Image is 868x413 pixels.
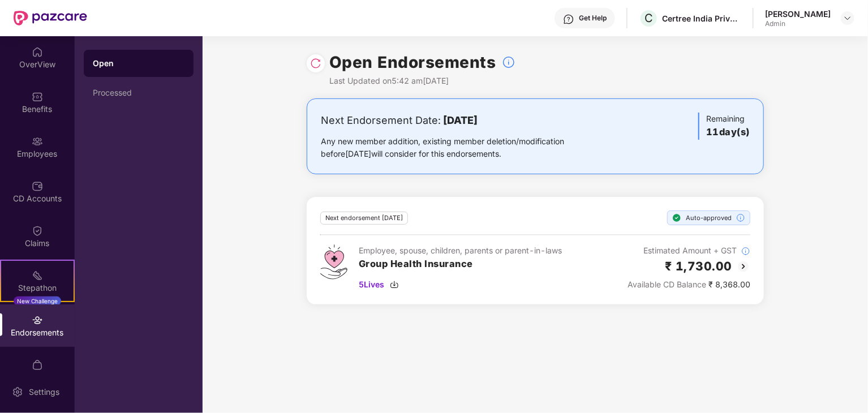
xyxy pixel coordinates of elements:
img: svg+xml;base64,PHN2ZyBpZD0iU3RlcC1Eb25lLTE2eDE2IiB4bWxucz0iaHR0cDovL3d3dy53My5vcmcvMjAwMC9zdmciIH... [672,213,681,222]
div: Admin [765,19,831,28]
img: svg+xml;base64,PHN2ZyBpZD0iQ0RfQWNjb3VudHMiIGRhdGEtbmFtZT0iQ0QgQWNjb3VudHMiIHhtbG5zPSJodHRwOi8vd3... [32,180,43,192]
div: Open [93,58,184,69]
span: 5 Lives [359,278,384,291]
div: Last Updated on 5:42 am[DATE] [329,75,515,87]
img: svg+xml;base64,PHN2ZyBpZD0iQmFjay0yMHgyMCIgeG1sbnM9Imh0dHA6Ly93d3cudzMub3JnLzIwMDAvc3ZnIiB3aWR0aD... [737,260,750,273]
h3: Group Health Insurance [359,257,562,272]
img: svg+xml;base64,PHN2ZyBpZD0iTXlfT3JkZXJzIiBkYXRhLW5hbWU9Ik15IE9yZGVycyIgeG1sbnM9Imh0dHA6Ly93d3cudz... [32,359,43,371]
img: svg+xml;base64,PHN2ZyBpZD0iSGVscC0zMngzMiIgeG1sbnM9Imh0dHA6Ly93d3cudzMub3JnLzIwMDAvc3ZnIiB3aWR0aD... [563,14,574,25]
img: svg+xml;base64,PHN2ZyBpZD0iRW1wbG95ZWVzIiB4bWxucz0iaHR0cDovL3d3dy53My5vcmcvMjAwMC9zdmciIHdpZHRoPS... [32,136,43,147]
span: Available CD Balance [628,279,706,289]
h1: Open Endorsements [329,50,496,75]
img: svg+xml;base64,PHN2ZyBpZD0iSW5mb18tXzMyeDMyIiBkYXRhLW5hbWU9IkluZm8gLSAzMngzMiIgeG1sbnM9Imh0dHA6Ly... [736,213,745,222]
img: svg+xml;base64,PHN2ZyBpZD0iRG93bmxvYWQtMzJ4MzIiIHhtbG5zPSJodHRwOi8vd3d3LnczLm9yZy8yMDAwL3N2ZyIgd2... [390,280,399,289]
img: svg+xml;base64,PHN2ZyBpZD0iSG9tZSIgeG1sbnM9Imh0dHA6Ly93d3cudzMub3JnLzIwMDAvc3ZnIiB3aWR0aD0iMjAiIG... [32,46,43,58]
div: Any new member addition, existing member deletion/modification before [DATE] will consider for th... [321,135,600,160]
img: svg+xml;base64,PHN2ZyBpZD0iQmVuZWZpdHMiIHhtbG5zPSJodHRwOi8vd3d3LnczLm9yZy8yMDAwL3N2ZyIgd2lkdGg9Ij... [32,91,43,102]
div: Next endorsement [DATE] [320,212,408,225]
div: Settings [25,386,63,398]
div: Stepathon [1,282,74,294]
img: svg+xml;base64,PHN2ZyB4bWxucz0iaHR0cDovL3d3dy53My5vcmcvMjAwMC9zdmciIHdpZHRoPSIyMSIgaGVpZ2h0PSIyMC... [32,270,43,281]
div: Auto-approved [667,210,750,225]
img: svg+xml;base64,PHN2ZyBpZD0iRW5kb3JzZW1lbnRzIiB4bWxucz0iaHR0cDovL3d3dy53My5vcmcvMjAwMC9zdmciIHdpZH... [32,315,43,326]
img: svg+xml;base64,PHN2ZyBpZD0iUmVsb2FkLTMyeDMyIiB4bWxucz0iaHR0cDovL3d3dy53My5vcmcvMjAwMC9zdmciIHdpZH... [310,58,321,69]
div: Processed [93,88,184,97]
img: svg+xml;base64,PHN2ZyBpZD0iSW5mb18tXzMyeDMyIiBkYXRhLW5hbWU9IkluZm8gLSAzMngzMiIgeG1sbnM9Imh0dHA6Ly... [741,247,750,256]
div: Certree India Private Limited [662,13,741,24]
img: svg+xml;base64,PHN2ZyBpZD0iU2V0dGluZy0yMHgyMCIgeG1sbnM9Imh0dHA6Ly93d3cudzMub3JnLzIwMDAvc3ZnIiB3aW... [12,386,23,398]
h3: 11 day(s) [706,125,750,140]
div: Next Endorsement Date: [321,113,600,128]
b: [DATE] [443,114,478,126]
div: Employee, spouse, children, parents or parent-in-laws [359,244,562,257]
div: Estimated Amount + GST [628,244,750,257]
div: ₹ 8,368.00 [628,278,750,291]
img: svg+xml;base64,PHN2ZyBpZD0iRHJvcGRvd24tMzJ4MzIiIHhtbG5zPSJodHRwOi8vd3d3LnczLm9yZy8yMDAwL3N2ZyIgd2... [843,14,852,23]
span: C [644,11,653,25]
img: New Pazcare Logo [14,11,87,25]
h2: ₹ 1,730.00 [665,257,732,276]
div: Remaining [698,113,750,140]
img: svg+xml;base64,PHN2ZyBpZD0iSW5mb18tXzMyeDMyIiBkYXRhLW5hbWU9IkluZm8gLSAzMngzMiIgeG1sbnM9Imh0dHA6Ly... [502,55,515,69]
img: svg+xml;base64,PHN2ZyBpZD0iQ2xhaW0iIHhtbG5zPSJodHRwOi8vd3d3LnczLm9yZy8yMDAwL3N2ZyIgd2lkdGg9IjIwIi... [32,225,43,236]
div: New Challenge [14,296,61,306]
img: svg+xml;base64,PHN2ZyB4bWxucz0iaHR0cDovL3d3dy53My5vcmcvMjAwMC9zdmciIHdpZHRoPSI0Ny43MTQiIGhlaWdodD... [320,244,347,279]
div: Get Help [579,14,607,23]
div: [PERSON_NAME] [765,8,831,19]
